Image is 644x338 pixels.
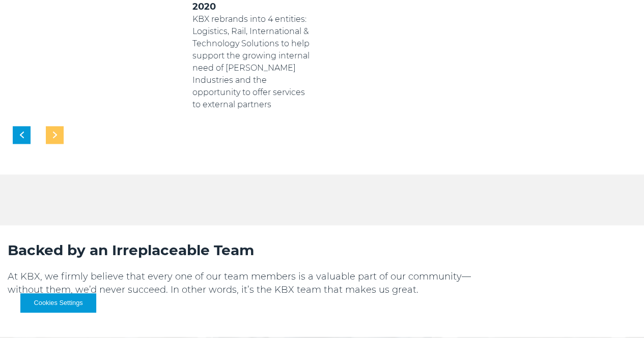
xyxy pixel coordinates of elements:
p: KBX rebrands into 4 entities: Logistics, Rail, International & Technology Solutions to help suppo... [192,13,312,111]
div: Previous slide [13,126,31,144]
div: Next slide [46,126,64,144]
img: next slide [53,132,57,138]
p: At KBX, we firmly believe that every one of our team members is a valuable part of our community—... [8,270,473,296]
button: Cookies Settings [20,293,96,313]
h2: Backed by an Irreplaceable Team [8,240,473,260]
img: previous slide [20,132,24,138]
